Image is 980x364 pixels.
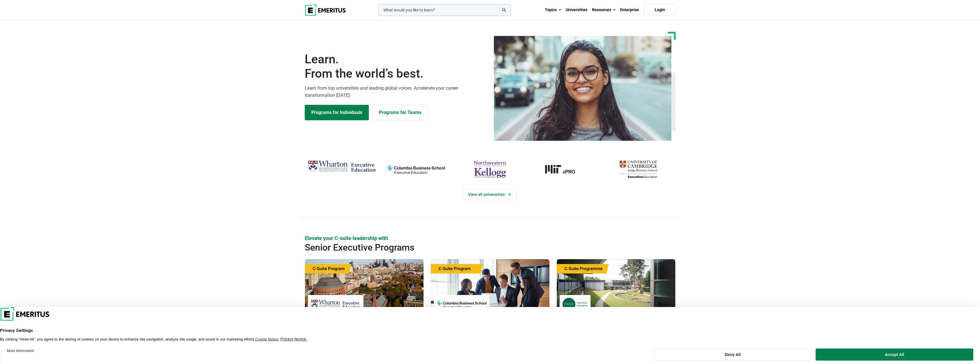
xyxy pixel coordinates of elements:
a: Explore Programs [305,105,369,120]
p: Elevate your C-suite leadership with [305,235,676,242]
img: INSEAD Executive Education [563,298,588,311]
a: Login [644,4,676,16]
a: Leadership Course by Wharton Executive Education - December 17, 2025 Wharton Executive Education ... [305,259,423,353]
img: Columbia Business School Executive Education [437,298,486,311]
a: Leadership Course by INSEAD Executive Education - October 14, 2025 INSEAD Executive Education INS... [557,259,675,353]
p: Learn from top universities and leading global voices. Accelerate your career transformation [DATE]. [305,84,487,99]
img: Wharton Executive Education [308,158,376,175]
a: MIT-xPRO [530,158,598,180]
input: woocommerce-product-search-field-0 [379,4,511,16]
img: Chief Strategy Officer (CSO) Programme | Online Leadership Course [557,259,675,316]
span: From the world’s best. [305,66,487,81]
img: Wharton Executive Education [311,298,361,311]
img: cambridge-judge-business-school [604,158,672,180]
img: northwestern-kellogg [456,158,524,180]
a: Finance Course by Columbia Business School Executive Education - December 8, 2025 Columbia Busine... [431,259,549,353]
h1: Learn. [305,52,487,81]
a: View Universities [463,189,517,200]
img: Global C-Suite Program | Online Leadership Course [305,259,423,316]
img: Chief Financial Officer Program | Online Finance Course [431,259,549,316]
a: Explore for Business [372,105,428,120]
h2: Senior Executive Programs [305,242,638,253]
img: MIT xPRO [530,158,598,180]
img: Learn from the world's best [494,36,672,141]
img: columbia-business-school [382,158,450,180]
